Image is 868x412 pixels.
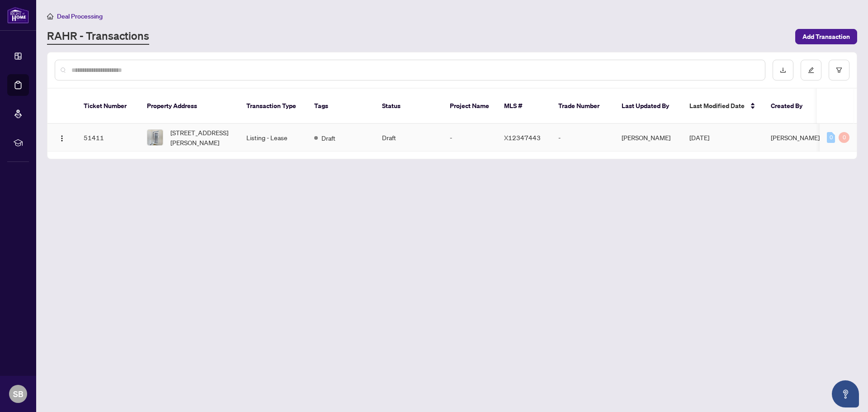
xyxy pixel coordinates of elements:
th: Created By [764,89,818,124]
td: - [443,124,497,152]
span: [DATE] [689,133,709,142]
img: logo [7,7,29,24]
th: Property Address [140,89,239,124]
th: MLS # [497,89,551,124]
span: home [47,13,53,19]
th: Last Updated By [614,89,682,124]
th: Status [375,89,443,124]
span: filter [836,67,842,73]
span: Add Transaction [802,29,850,44]
td: - [551,124,614,152]
img: Logo [58,135,66,142]
span: edit [808,67,814,73]
td: 51411 [76,124,140,152]
span: [STREET_ADDRESS][PERSON_NAME] [170,128,232,147]
th: Ticket Number [76,89,140,124]
div: 0 [827,132,835,143]
span: download [780,67,786,73]
button: Add Transaction [795,29,857,44]
div: 0 [839,132,849,143]
button: Open asap [832,380,859,407]
td: Listing - Lease [239,124,307,152]
th: Tags [307,89,375,124]
button: Logo [55,130,69,145]
span: SB [13,388,24,400]
span: X12347443 [504,133,541,142]
img: thumbnail-img [147,130,163,145]
button: download [773,60,793,81]
span: Last Modified Date [689,101,745,111]
th: Last Modified Date [682,89,764,124]
span: [PERSON_NAME] [771,133,820,142]
span: Draft [321,133,335,143]
th: Project Name [443,89,497,124]
button: edit [801,60,821,81]
th: Trade Number [551,89,614,124]
td: Draft [375,124,443,152]
button: filter [829,60,849,81]
a: RAHR - Transactions [47,28,149,45]
td: [PERSON_NAME] [614,124,682,152]
span: Deal Processing [57,12,103,20]
th: Transaction Type [239,89,307,124]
